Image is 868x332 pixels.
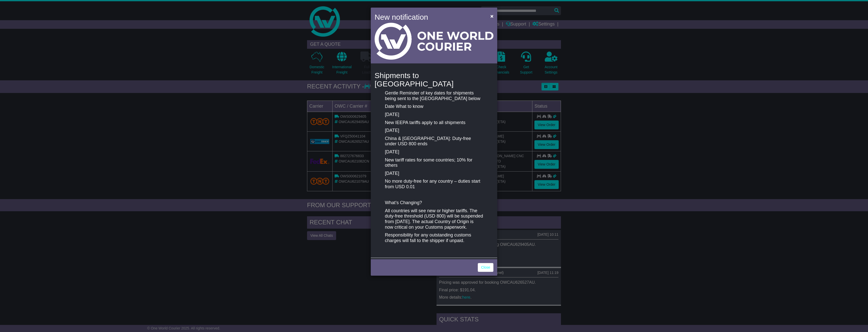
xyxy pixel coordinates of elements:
[385,90,483,101] p: Gentle Reminder of key dates for shipments being sent to the [GEOGRAPHIC_DATA] below
[385,128,483,133] p: [DATE]
[375,11,483,23] h4: New notification
[385,208,483,230] p: All countries will see new or higher tariffs. The duty-free threshold (USD 800) will be suspended...
[385,149,483,155] p: [DATE]
[385,171,483,176] p: [DATE]
[385,232,483,243] p: Responsibility for any outstanding customs charges will fall to the shipper if unpaid.
[385,179,483,189] p: No more duty-free for any country – duties start from USD 0.01
[375,23,493,60] img: Light
[488,11,496,21] button: Close
[478,263,493,272] a: Close
[385,157,483,168] p: New tariff rates for some countries; 10% for others
[385,200,483,206] p: What’s Changing?
[490,13,493,19] span: ×
[375,71,493,88] h4: Shipments to [GEOGRAPHIC_DATA]
[385,136,483,147] p: China & [GEOGRAPHIC_DATA]: Duty-free under USD 800 ends
[385,104,483,109] p: Date What to know
[385,112,483,117] p: [DATE]
[385,120,483,126] p: New IEEPA tariffs apply to all shipments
